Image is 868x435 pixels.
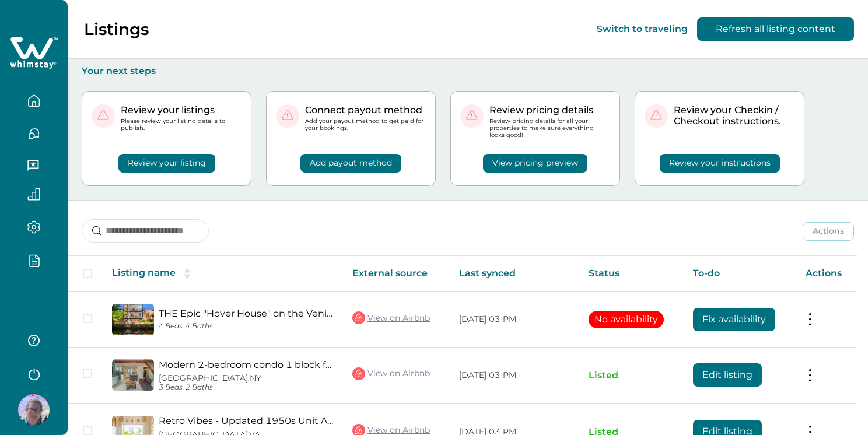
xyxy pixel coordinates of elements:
button: Switch to traveling [597,23,688,34]
button: sorting [176,268,199,279]
img: propertyImage_THE Epic "Hover House" on the Venice Beach Canals [112,304,154,335]
p: [DATE] 03 PM [459,314,570,325]
p: [DATE] 03 PM [459,370,570,381]
th: Status [579,256,684,292]
button: Add payout method [300,154,401,173]
th: Listing name [103,256,343,292]
p: Listings [84,19,149,39]
a: Modern 2-bedroom condo 1 block from [GEOGRAPHIC_DATA] [159,359,334,370]
p: Review pricing details [489,104,610,116]
p: Your next steps [82,65,854,77]
button: Review your instructions [660,154,780,173]
th: External source [343,256,450,292]
th: Last synced [450,256,579,292]
th: Actions [796,256,857,292]
button: Review your listing [118,154,215,173]
p: Connect payout method [305,104,426,116]
button: View pricing preview [483,154,587,173]
a: View on Airbnb [352,310,430,325]
p: [GEOGRAPHIC_DATA], NY [159,373,334,383]
p: Review your Checkin / Checkout instructions. [674,104,794,127]
button: No availability [589,311,664,328]
p: 4 Beds, 4 Baths [159,322,334,331]
p: Listed [589,370,674,381]
img: propertyImage_Modern 2-bedroom condo 1 block from Venice beach [112,359,154,391]
p: 3 Beds, 2 Baths [159,383,334,392]
p: Please review your listing details to publish. [121,118,242,132]
p: Review your listings [121,104,242,116]
button: Actions [803,222,854,241]
a: THE Epic "Hover House" on the Venice Beach Canals [159,308,334,319]
button: Edit listing [693,363,762,387]
p: Add your payout method to get paid for your bookings. [305,118,426,132]
button: Fix availability [693,308,775,331]
a: Retro Vibes - Updated 1950s Unit A/C Parking [159,415,334,426]
button: Refresh all listing content [697,17,854,41]
p: Review pricing details for all your properties to make sure everything looks good! [489,118,610,139]
img: Whimstay Host [18,394,50,426]
a: View on Airbnb [352,366,430,381]
th: To-do [684,256,796,292]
